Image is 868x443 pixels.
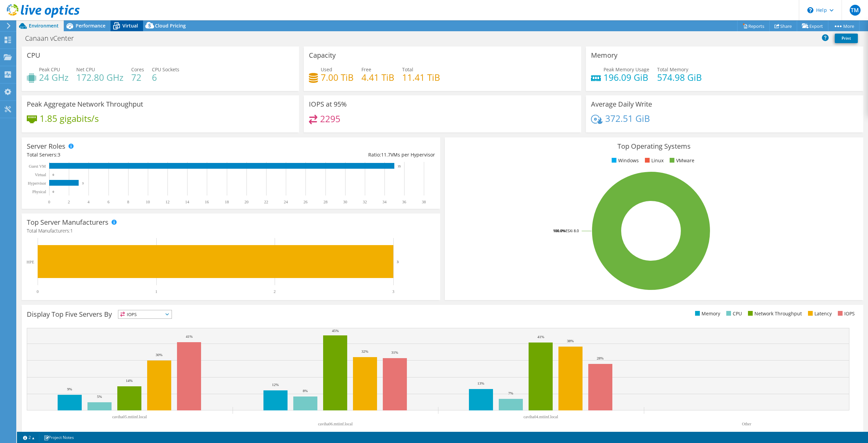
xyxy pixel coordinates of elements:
[309,100,347,108] h3: IOPS at 95%
[807,7,813,13] svg: \n
[725,310,742,317] li: CPU
[524,414,558,419] text: caviha04.mtiinf.local
[264,200,268,204] text: 22
[53,190,54,193] text: 0
[402,66,413,73] span: Total
[391,350,398,354] text: 31%
[37,289,39,294] text: 0
[806,310,832,317] li: Latency
[155,289,157,294] text: 1
[118,310,172,318] span: IOPS
[567,339,574,343] text: 38%
[225,200,229,204] text: 18
[657,66,688,73] span: Total Memory
[668,157,694,164] li: VMware
[591,100,652,108] h3: Average Daily Write
[422,200,426,204] text: 38
[323,200,328,204] text: 28
[797,21,828,31] a: Export
[131,66,144,73] span: Cores
[361,349,368,353] text: 32%
[156,353,162,357] text: 30%
[398,165,401,168] text: 35
[152,74,179,81] h4: 6
[97,394,102,399] text: 5%
[318,422,353,426] text: caviha06.mtiinf.local
[392,289,394,294] text: 3
[70,227,73,234] span: 1
[537,335,544,339] text: 41%
[76,66,95,73] span: Net CPU
[28,181,46,186] text: Hypervisor
[67,387,72,391] text: 9%
[39,66,60,73] span: Peak CPU
[769,21,797,31] a: Share
[836,310,855,317] li: IOPS
[381,151,391,158] span: 11.7
[76,74,123,81] h4: 172.80 GHz
[828,21,860,31] a: More
[185,200,189,204] text: 14
[361,66,371,73] span: Free
[122,22,138,29] span: Virtual
[127,200,129,204] text: 8
[39,433,79,442] a: Project Notes
[205,200,209,204] text: 16
[643,157,664,164] li: Linux
[850,5,861,16] span: TM
[835,34,858,43] a: Print
[321,66,332,73] span: Used
[321,74,354,81] h4: 7.00 TiB
[22,35,84,42] h1: Canaan vCenter
[477,381,484,385] text: 13%
[361,74,394,81] h4: 4.41 TiB
[152,66,179,73] span: CPU Sockets
[604,66,649,73] span: Peak Memory Usage
[146,200,150,204] text: 10
[32,189,46,194] text: Physical
[186,334,193,338] text: 41%
[27,100,143,108] h3: Peak Aggregate Network Throughput
[284,200,288,204] text: 24
[244,200,249,204] text: 20
[126,379,133,383] text: 14%
[165,200,170,204] text: 12
[40,115,99,122] h4: 1.85 gigabits/s
[87,200,90,204] text: 4
[48,200,50,204] text: 0
[27,151,231,159] div: Total Servers:
[35,172,46,177] text: Virtual
[303,389,308,393] text: 8%
[363,200,367,204] text: 32
[26,260,34,264] text: HPE
[508,391,513,395] text: 7%
[272,383,279,387] text: 12%
[397,260,399,264] text: 3
[566,228,579,233] tspan: ESXi 8.0
[402,200,406,204] text: 36
[82,182,84,185] text: 3
[343,200,347,204] text: 30
[742,422,751,426] text: Other
[27,52,40,59] h3: CPU
[309,52,336,59] h3: Capacity
[76,22,105,29] span: Performance
[231,151,435,159] div: Ratio: VMs per Hypervisor
[27,219,108,226] h3: Top Server Manufacturers
[604,74,649,81] h4: 196.09 GiB
[131,74,144,81] h4: 72
[332,329,339,333] text: 45%
[320,115,340,123] h4: 2295
[605,115,650,122] h4: 372.51 GiB
[737,21,770,31] a: Reports
[597,356,604,360] text: 28%
[58,151,60,158] span: 3
[303,200,308,204] text: 26
[29,164,46,169] text: Guest VM
[657,74,702,81] h4: 574.98 GiB
[591,52,617,59] h3: Memory
[39,74,68,81] h4: 24 GHz
[274,289,276,294] text: 2
[53,173,54,177] text: 0
[27,227,435,235] h4: Total Manufacturers:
